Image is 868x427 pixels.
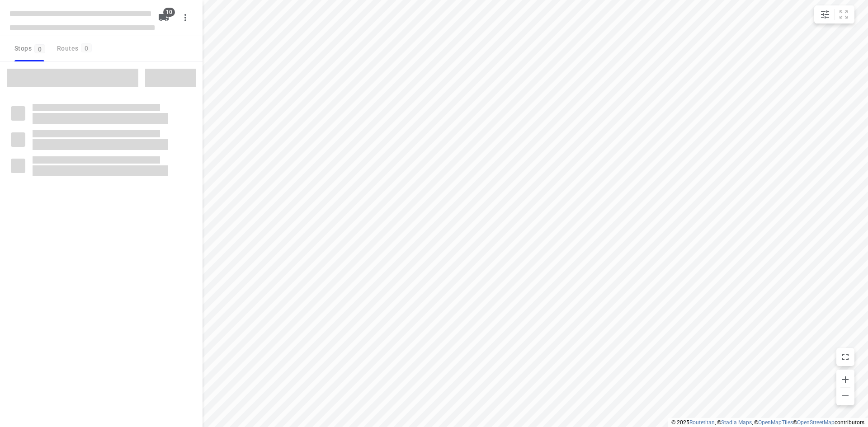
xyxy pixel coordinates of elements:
div: small contained button group [814,5,854,23]
a: OpenStreetMap [797,419,835,426]
a: Routetitan [689,419,715,426]
button: Map settings [816,5,834,23]
a: Stadia Maps [721,419,752,426]
li: © 2025 , © , © © contributors [671,419,864,426]
a: OpenMapTiles [758,419,793,426]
